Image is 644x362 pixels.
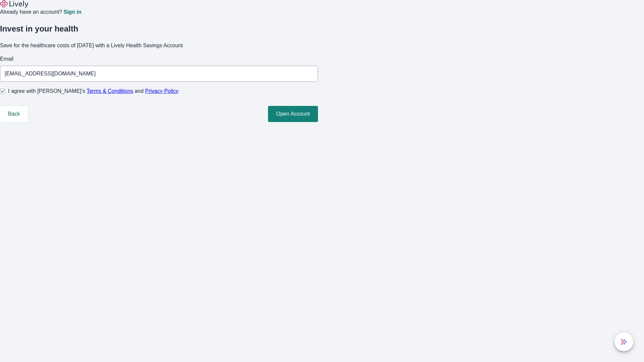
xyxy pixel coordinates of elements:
button: Open Account [268,106,318,122]
span: I agree with [PERSON_NAME]’s and [8,87,178,95]
svg: Lively AI Assistant [621,339,627,345]
button: chat [614,333,633,351]
a: Terms & Conditions [87,88,133,94]
a: Sign in [63,9,81,15]
a: Privacy Policy [145,88,179,94]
